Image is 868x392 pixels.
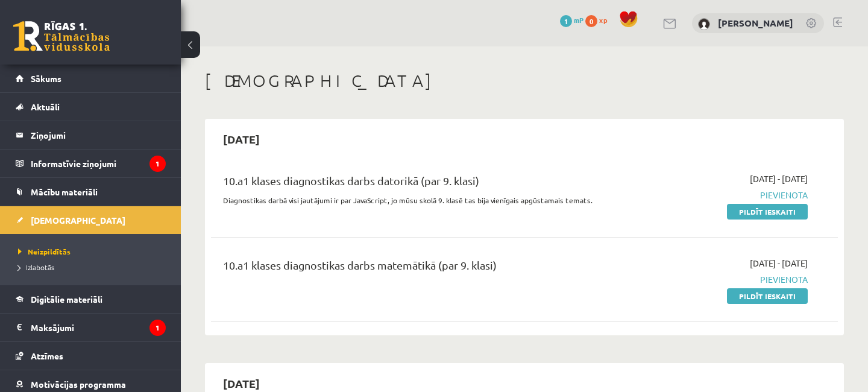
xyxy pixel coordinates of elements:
[16,93,166,121] a: Aktuāli
[560,15,583,25] a: 1 mP
[18,262,54,272] span: Izlabotās
[31,215,125,226] span: [DEMOGRAPHIC_DATA]
[625,273,808,286] span: Pievienota
[599,15,607,25] span: xp
[727,204,808,220] a: Pildīt ieskaiti
[31,150,166,177] legend: Informatīvie ziņojumi
[205,71,844,91] h1: [DEMOGRAPHIC_DATA]
[13,21,110,51] a: Rīgas 1. Tālmācības vidusskola
[585,15,613,25] a: 0 xp
[31,73,61,84] span: Sākums
[31,186,98,197] span: Mācību materiāli
[31,121,166,149] legend: Ziņojumi
[560,15,572,27] span: 1
[149,320,166,336] i: 1
[625,189,808,201] span: Pievienota
[211,125,272,153] h2: [DATE]
[16,121,166,149] a: Ziņojumi
[31,350,63,361] span: Atzīmes
[16,150,166,177] a: Informatīvie ziņojumi1
[16,342,166,370] a: Atzīmes
[585,15,597,27] span: 0
[750,172,808,185] span: [DATE] - [DATE]
[149,156,166,172] i: 1
[18,262,169,273] a: Izlabotās
[16,65,166,92] a: Sākums
[223,172,607,195] div: 10.a1 klases diagnostikas darbs datorikā (par 9. klasi)
[31,314,166,341] legend: Maksājumi
[750,257,808,270] span: [DATE] - [DATE]
[31,379,126,390] span: Motivācijas programma
[18,247,71,256] span: Neizpildītās
[31,101,60,112] span: Aktuāli
[223,257,607,279] div: 10.a1 klases diagnostikas darbs matemātikā (par 9. klasi)
[16,285,166,313] a: Digitālie materiāli
[727,288,808,304] a: Pildīt ieskaiti
[574,15,583,25] span: mP
[18,246,169,257] a: Neizpildītās
[16,206,166,234] a: [DEMOGRAPHIC_DATA]
[16,314,166,341] a: Maksājumi1
[31,294,102,305] span: Digitālie materiāli
[718,17,793,29] a: [PERSON_NAME]
[16,178,166,206] a: Mācību materiāli
[223,195,607,206] p: Diagnostikas darbā visi jautājumi ir par JavaScript, jo mūsu skolā 9. klasē tas bija vienīgais ap...
[698,18,710,30] img: Maikls Juganovs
